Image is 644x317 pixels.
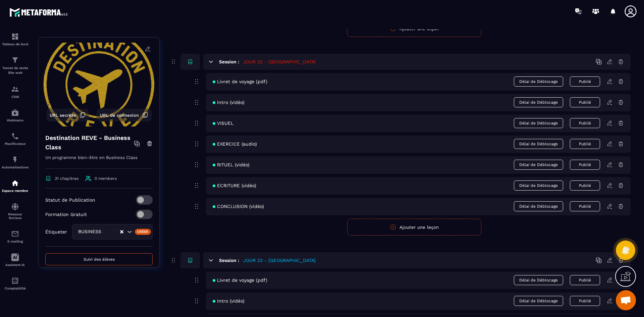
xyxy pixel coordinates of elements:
[95,176,117,181] span: 0 members
[243,257,316,264] h5: JOUR 23 - [GEOGRAPHIC_DATA]
[514,97,563,107] span: Délai de Déblocage
[2,151,29,174] a: automationsautomationsAutomatisations
[2,42,29,46] p: Tableau de bord
[50,113,76,118] span: URL secrète
[514,118,563,128] span: Délai de Déblocage
[2,286,29,290] p: Comptabilité
[347,219,481,235] button: Ajouter une leçon
[213,277,267,283] span: Livret de voyage (pdf)
[76,228,103,235] span: BUSINESS
[514,160,563,170] span: Délai de Déblocage
[2,95,29,99] p: CRM
[514,76,563,87] span: Délai de Déblocage
[45,133,134,152] h4: Destination REVE - Business Class
[2,263,29,267] p: Assistant IA
[2,127,29,151] a: schedulerschedulerPlanificateur
[11,33,19,41] img: formation
[46,109,89,121] button: URL secrète
[219,258,239,263] h6: Session :
[2,51,29,80] a: formationformationTunnel de vente Site web
[213,183,256,188] span: ECRITURE (vidéo)
[2,248,29,272] a: Assistant IA
[213,204,264,209] span: CONCLUSION (vidéo)
[570,97,600,107] button: Publié
[570,296,600,306] button: Publié
[213,141,257,147] span: EXERCICE (audio)
[2,189,29,193] p: Espace membre
[2,104,29,127] a: automationsautomationsWebinaire
[44,43,154,126] img: background
[11,179,19,187] img: automations
[514,139,563,149] span: Délai de Déblocage
[11,132,19,140] img: scheduler
[45,229,67,234] p: Étiqueter
[55,176,78,181] span: 31 chapitres
[2,198,29,225] a: social-networksocial-networkRéseaux Sociaux
[2,272,29,295] a: accountantaccountantComptabilité
[570,275,600,285] button: Publié
[11,230,19,238] img: email
[11,85,19,93] img: formation
[84,257,115,262] span: Suivi des élèves
[135,229,151,235] div: Créer
[72,224,153,240] div: Search for option
[11,109,19,117] img: automations
[213,120,233,126] span: VISUEL
[45,212,87,217] p: Formation Gratuit
[103,228,119,235] input: Search for option
[514,275,563,285] span: Délai de Déblocage
[2,240,29,243] p: E-mailing
[2,165,29,169] p: Automatisations
[45,154,153,169] p: Un programme bien-être en Business Class
[570,160,600,170] button: Publié
[11,203,19,211] img: social-network
[570,201,600,211] button: Publié
[570,118,600,128] button: Publié
[213,79,267,84] span: Livret de voyage (pdf)
[213,298,245,304] span: Intro (vidéo)
[2,212,29,220] p: Réseaux Sociaux
[45,197,95,203] p: Statut de Publication
[2,225,29,248] a: emailemailE-mailing
[2,28,29,51] a: formationformationTableau de bord
[570,76,600,87] button: Publié
[243,58,316,65] h5: JOUR 22 - [GEOGRAPHIC_DATA]
[45,253,153,265] button: Suivi des élèves
[219,59,239,64] h6: Session :
[2,66,29,75] p: Tunnel de vente Site web
[9,6,70,18] img: logo
[2,80,29,104] a: formationformationCRM
[514,296,563,306] span: Délai de Déblocage
[514,180,563,191] span: Délai de Déblocage
[570,180,600,191] button: Publié
[616,290,636,310] div: Ouvrir le chat
[213,100,245,105] span: Intro (vidéo)
[2,142,29,146] p: Planificateur
[100,113,139,118] span: URL de connexion
[11,277,19,285] img: accountant
[2,174,29,198] a: automationsautomationsEspace membre
[120,229,123,234] button: Clear Selected
[11,56,19,64] img: formation
[570,139,600,149] button: Publié
[97,109,152,121] button: URL de connexion
[11,156,19,164] img: automations
[2,118,29,122] p: Webinaire
[514,201,563,211] span: Délai de Déblocage
[213,162,250,167] span: RITUEL (vidéo)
